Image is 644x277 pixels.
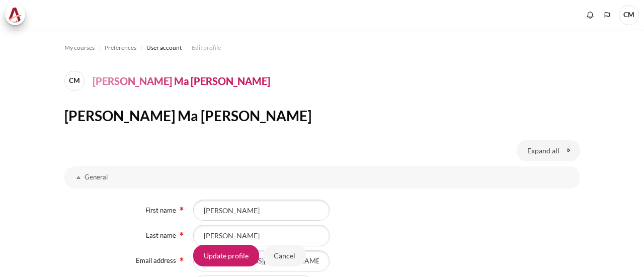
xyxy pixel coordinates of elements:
a: Edit profile [192,42,221,54]
h3: General [85,173,560,181]
span: User account [146,43,182,52]
input: Cancel [263,245,306,266]
label: Last name [146,231,176,239]
a: My courses [64,42,95,54]
span: Required [178,230,186,236]
a: Architeck Architeck [5,5,30,25]
a: Preferences [105,42,136,54]
span: CM [64,71,85,91]
div: Show notification window with no new notifications [583,8,598,23]
span: Preferences [105,43,136,52]
img: Required [178,230,186,238]
span: Edit profile [192,43,221,52]
h4: [PERSON_NAME] Ma [PERSON_NAME] [93,73,270,88]
span: Required [178,205,186,211]
input: Update profile [193,245,259,266]
label: First name [145,206,176,214]
span: CM [619,5,639,25]
nav: Navigation bar [64,40,580,56]
a: Expand all [517,140,580,161]
button: Languages [600,8,615,23]
a: User menu [619,5,639,25]
img: Architeck [8,8,22,23]
span: Expand all [527,145,559,156]
h2: [PERSON_NAME] Ma [PERSON_NAME] [64,107,580,125]
a: CM [64,71,89,91]
span: My courses [64,43,95,52]
img: Required [178,205,186,213]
